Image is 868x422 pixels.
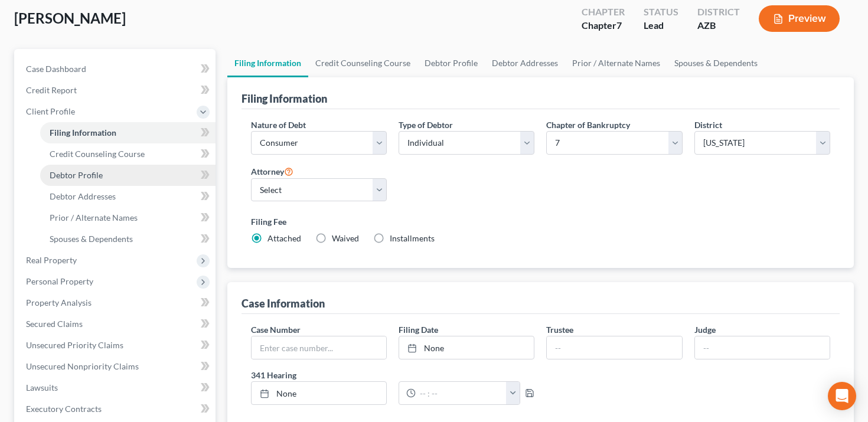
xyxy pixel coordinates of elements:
[40,228,216,250] a: Spouses & Dependents
[251,119,306,131] label: Nature of Debt
[416,382,507,404] input: -- : --
[26,276,93,286] span: Personal Property
[26,297,92,307] span: Property Analysis
[697,5,740,19] div: District
[485,49,565,77] a: Debtor Addresses
[242,91,327,106] div: Filing Information
[50,212,138,223] span: Prior / Alternate Names
[390,233,435,243] span: Installments
[547,336,681,359] input: --
[697,19,740,32] div: AZB
[332,233,359,243] span: Waived
[695,336,830,359] input: --
[50,127,116,138] span: Filing Information
[26,64,86,74] span: Case Dashboard
[17,398,216,420] a: Executory Contracts
[26,361,139,371] span: Unsecured Nonpriority Claims
[308,49,417,77] a: Credit Counseling Course
[242,296,325,310] div: Case Information
[17,313,216,335] a: Secured Claims
[26,106,75,116] span: Client Profile
[644,19,678,32] div: Lead
[26,340,123,350] span: Unsecured Priority Claims
[40,165,216,186] a: Debtor Profile
[26,85,77,95] span: Credit Report
[40,143,216,165] a: Credit Counseling Course
[417,49,485,77] a: Debtor Profile
[399,336,534,359] a: None
[251,323,301,336] label: Case Number
[694,119,722,131] label: District
[17,335,216,356] a: Unsecured Priority Claims
[644,5,678,19] div: Status
[17,58,216,80] a: Case Dashboard
[828,382,856,410] div: Open Intercom Messenger
[40,186,216,207] a: Debtor Addresses
[17,356,216,377] a: Unsecured Nonpriority Claims
[252,336,386,359] input: Enter case number...
[26,404,102,414] span: Executory Contracts
[26,319,83,329] span: Secured Claims
[399,119,453,131] label: Type of Debtor
[616,19,622,31] span: 7
[546,119,630,131] label: Chapter of Bankruptcy
[582,19,625,32] div: Chapter
[50,149,145,159] span: Credit Counseling Course
[267,233,301,243] span: Attached
[759,5,840,32] button: Preview
[565,49,667,77] a: Prior / Alternate Names
[667,49,765,77] a: Spouses & Dependents
[546,323,573,336] label: Trustee
[14,9,126,27] span: [PERSON_NAME]
[50,191,116,201] span: Debtor Addresses
[227,49,308,77] a: Filing Information
[40,207,216,228] a: Prior / Alternate Names
[17,377,216,398] a: Lawsuits
[245,369,541,381] label: 341 Hearing
[17,80,216,101] a: Credit Report
[26,382,58,392] span: Lawsuits
[694,323,716,336] label: Judge
[251,164,293,178] label: Attorney
[26,255,77,265] span: Real Property
[50,234,133,244] span: Spouses & Dependents
[399,323,438,336] label: Filing Date
[582,5,625,19] div: Chapter
[251,215,831,228] label: Filing Fee
[17,292,216,313] a: Property Analysis
[50,170,103,180] span: Debtor Profile
[40,122,216,143] a: Filing Information
[252,382,386,404] a: None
